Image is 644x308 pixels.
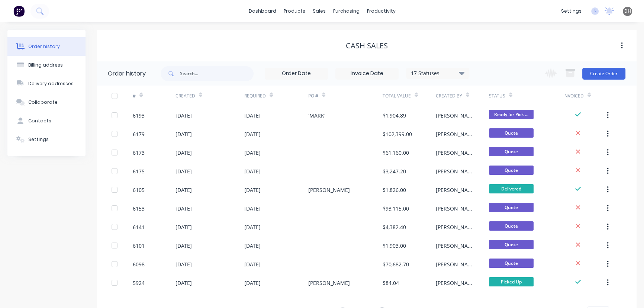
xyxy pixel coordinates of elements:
[176,186,192,194] div: [DATE]
[308,186,350,194] div: [PERSON_NAME]
[624,8,631,15] span: DH
[7,112,86,130] button: Contacts
[133,223,145,231] div: 6141
[245,6,280,17] a: dashboard
[329,6,363,17] div: purchasing
[436,205,474,212] div: [PERSON_NAME]
[489,86,563,106] div: Status
[336,68,398,79] input: Invoice Date
[7,37,86,56] button: Order history
[489,128,534,138] span: Quote
[563,93,584,99] div: Invoiced
[436,93,462,99] div: Created By
[582,68,625,80] button: Create Order
[308,86,383,106] div: PO #
[244,149,261,157] div: [DATE]
[133,149,145,157] div: 6173
[244,279,261,287] div: [DATE]
[133,279,145,287] div: 5924
[383,130,412,138] div: $102,399.00
[244,223,261,231] div: [DATE]
[489,110,534,119] span: Ready for Pick ...
[436,149,474,157] div: [PERSON_NAME]
[244,186,261,194] div: [DATE]
[176,112,192,119] div: [DATE]
[489,203,534,212] span: Quote
[28,80,74,87] div: Delivery addresses
[309,6,329,17] div: sales
[7,130,86,149] button: Settings
[436,167,474,175] div: [PERSON_NAME]
[308,112,325,119] div: 'MARK'
[7,56,86,74] button: Billing address
[244,260,261,268] div: [DATE]
[176,130,192,138] div: [DATE]
[489,221,534,231] span: Quote
[406,69,469,77] div: 17 Statuses
[363,6,399,17] div: productivity
[28,43,60,50] div: Order history
[244,112,261,119] div: [DATE]
[244,205,261,212] div: [DATE]
[489,147,534,156] span: Quote
[436,130,474,138] div: [PERSON_NAME]
[180,66,254,81] input: Search...
[563,86,606,106] div: Invoiced
[280,6,309,17] div: products
[436,112,474,119] div: [PERSON_NAME]
[489,259,534,268] span: Quote
[13,6,25,17] img: Factory
[308,93,318,99] div: PO #
[176,167,192,175] div: [DATE]
[383,186,406,194] div: $1,826.00
[383,242,406,250] div: $1,903.00
[383,86,436,106] div: Total Value
[436,242,474,250] div: [PERSON_NAME]
[489,240,534,249] span: Quote
[7,93,86,112] button: Collaborate
[133,186,145,194] div: 6105
[133,130,145,138] div: 6179
[176,205,192,212] div: [DATE]
[489,93,505,99] div: Status
[176,279,192,287] div: [DATE]
[383,205,409,212] div: $93,115.00
[133,86,175,106] div: #
[308,279,350,287] div: [PERSON_NAME]
[28,136,49,143] div: Settings
[436,260,474,268] div: [PERSON_NAME]
[383,149,409,157] div: $61,160.00
[176,260,192,268] div: [DATE]
[557,6,585,17] div: settings
[489,166,534,175] span: Quote
[383,260,409,268] div: $70,682.70
[244,167,261,175] div: [DATE]
[436,223,474,231] div: [PERSON_NAME]
[383,167,406,175] div: $3,247.20
[265,68,328,79] input: Order Date
[133,242,145,250] div: 6101
[383,112,406,119] div: $1,904.89
[489,277,534,286] span: Picked Up
[383,93,411,99] div: Total Value
[28,99,58,106] div: Collaborate
[108,69,146,78] div: Order history
[176,242,192,250] div: [DATE]
[176,93,195,99] div: Created
[7,74,86,93] button: Delivery addresses
[244,86,308,106] div: Required
[133,205,145,212] div: 6153
[383,223,406,231] div: $4,382.40
[489,184,534,193] span: Delivered
[28,118,51,124] div: Contacts
[28,62,63,68] div: Billing address
[176,149,192,157] div: [DATE]
[244,130,261,138] div: [DATE]
[436,86,489,106] div: Created By
[244,242,261,250] div: [DATE]
[436,186,474,194] div: [PERSON_NAME]
[244,93,266,99] div: Required
[133,167,145,175] div: 6175
[176,86,245,106] div: Created
[133,112,145,119] div: 6193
